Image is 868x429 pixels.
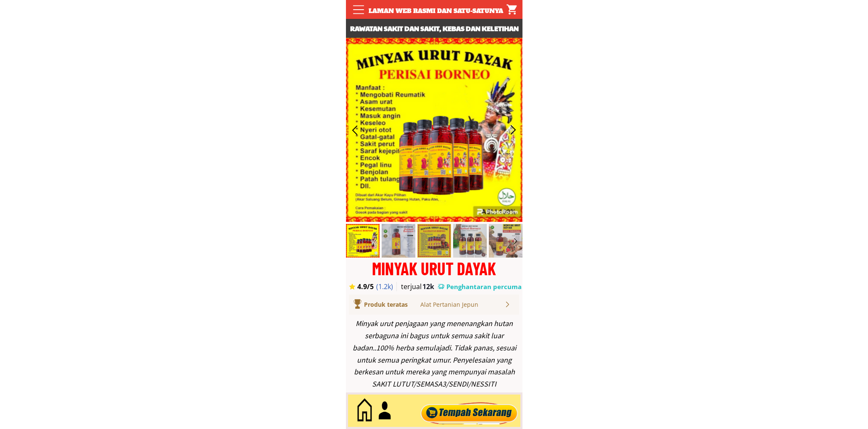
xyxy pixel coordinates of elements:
div: Produk teratas [364,300,432,309]
div: MINYAK URUT DAYAK [346,260,522,277]
h3: (1.2k) [376,282,398,291]
h3: Penghantaran percuma [446,282,522,291]
h3: terjual [401,282,430,291]
h3: 12k [422,282,437,291]
h3: 4.9/5 [357,282,381,291]
h3: Rawatan sakit dan sakit, kebas dan keletihan [346,23,522,34]
div: Laman web rasmi dan satu-satunya [364,6,508,16]
div: Minyak urut penjagaan yang menenangkan hutan serbaguna ini bagus untuk semua sakit luar badan..10... [350,318,518,390]
div: Alat Pertanian Jepun [420,300,504,309]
